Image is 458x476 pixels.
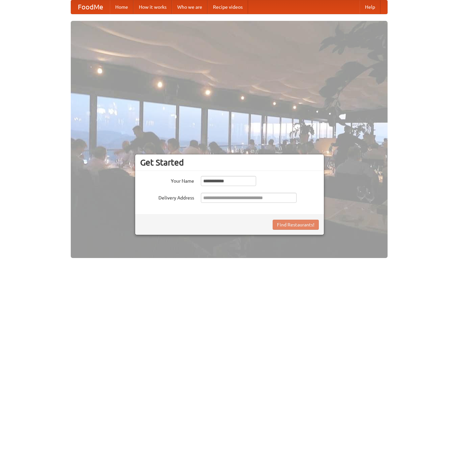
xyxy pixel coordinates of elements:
[140,157,319,168] h3: Get Started
[360,0,380,14] a: Help
[133,0,172,14] a: How it works
[140,176,194,184] label: Your Name
[110,0,133,14] a: Home
[172,0,208,14] a: Who we are
[140,193,194,201] label: Delivery Address
[208,0,248,14] a: Recipe videos
[273,220,319,230] button: Find Restaurants!
[71,0,110,14] a: FoodMe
